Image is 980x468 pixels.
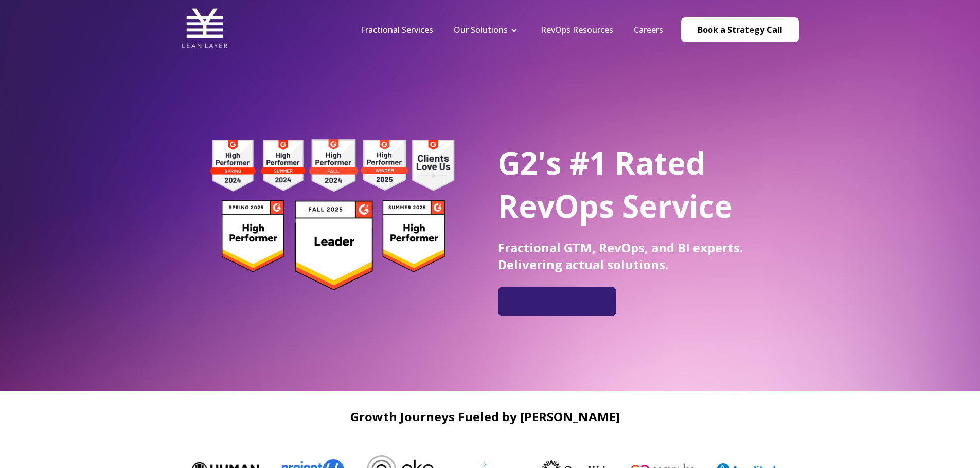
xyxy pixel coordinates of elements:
[454,24,508,35] a: Our Solutions
[182,5,228,51] img: Lean Layer Logo
[541,24,613,35] a: RevOps Resources
[350,24,673,35] div: Navigation Menu
[503,291,611,312] iframe: Embedded CTA
[498,142,733,227] span: G2's #1 Rated RevOps Service
[681,17,799,42] a: Book a Strategy Call
[192,136,472,293] img: g2 badges
[634,24,663,35] a: Careers
[182,409,789,423] h2: Growth Journeys Fueled by [PERSON_NAME]
[498,239,743,273] span: Fractional GTM, RevOps, and BI experts. Delivering actual solutions.
[361,24,433,35] a: Fractional Services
